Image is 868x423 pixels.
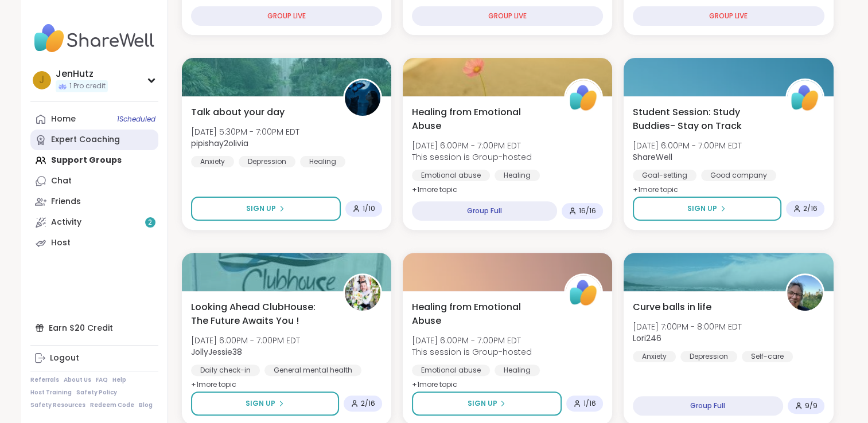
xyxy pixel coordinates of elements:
span: [DATE] 6:00PM - 7:00PM EDT [633,140,742,151]
div: GROUP LIVE [633,6,824,26]
div: Emotional abuse [412,170,490,181]
div: Healing [495,170,540,181]
button: Sign Up [412,391,562,416]
span: This session is Group-hosted [412,151,532,163]
img: ShareWell [566,80,601,116]
span: 1 / 16 [583,399,596,408]
a: Blog [139,401,153,409]
a: Safety Policy [76,389,117,397]
span: Sign Up [246,203,276,214]
div: Logout [50,352,79,364]
span: This session is Group-hosted [412,346,532,358]
span: [DATE] 7:00PM - 8:00PM EDT [633,321,742,332]
img: pipishay2olivia [345,80,380,116]
span: Healing from Emotional Abuse [412,105,551,133]
a: Chat [30,171,158,191]
div: General mental health [264,365,361,376]
div: Host [51,237,71,249]
img: JollyJessie38 [345,275,380,311]
a: Host Training [30,389,72,397]
a: Expert Coaching [30,130,158,150]
a: Safety Resources [30,401,85,409]
span: 1 / 10 [363,204,375,213]
span: 9 / 9 [805,401,818,410]
span: 2 / 16 [361,399,375,408]
div: Chat [51,175,72,187]
img: Lori246 [787,275,823,311]
img: ShareWell Nav Logo [30,18,158,58]
span: Curve balls in life [633,300,711,314]
span: Talk about your day [191,105,285,119]
div: Friends [51,196,81,207]
div: Goal-setting [633,170,696,181]
a: Activity2 [30,212,158,233]
a: Home1Scheduled [30,109,158,130]
span: Sign Up [687,203,717,214]
span: Sign Up [467,398,497,409]
span: [DATE] 6:00PM - 7:00PM EDT [412,335,532,346]
b: ShareWell [633,151,672,163]
button: Sign Up [633,197,781,221]
span: 1 Scheduled [117,115,155,124]
div: Activity [51,217,81,228]
span: [DATE] 6:00PM - 7:00PM EDT [412,140,532,151]
a: Logout [30,348,158,369]
div: GROUP LIVE [191,6,382,26]
span: 2 [148,218,152,228]
div: Expert Coaching [51,134,120,146]
a: Host [30,233,158,253]
b: JollyJessie38 [191,346,242,358]
div: Depression [239,156,295,167]
div: Healing [495,365,540,376]
div: Healing [300,156,345,167]
a: Referrals [30,376,59,384]
div: Daily check-in [191,365,260,376]
div: JenHutz [56,68,108,80]
div: Anxiety [633,351,676,362]
b: Lori246 [633,332,661,344]
span: Student Session: Study Buddies- Stay on Track [633,105,772,133]
img: ShareWell [787,80,823,116]
span: Looking Ahead ClubHouse: The Future Awaits You ! [191,300,330,328]
div: Anxiety [191,156,234,167]
div: Group Full [633,396,783,416]
div: Emotional abuse [412,365,490,376]
button: Sign Up [191,197,341,221]
a: Friends [30,191,158,212]
span: [DATE] 6:00PM - 7:00PM EDT [191,335,300,346]
a: About Us [64,376,91,384]
div: Earn $20 Credit [30,318,158,338]
span: 1 Pro credit [69,81,106,91]
a: FAQ [96,376,108,384]
b: pipishay2olivia [191,138,248,149]
span: Sign Up [246,398,275,409]
div: Home [51,113,76,125]
div: Depression [680,351,737,362]
span: J [39,73,44,88]
span: [DATE] 5:30PM - 7:00PM EDT [191,126,299,138]
a: Help [112,376,126,384]
img: ShareWell [566,275,601,311]
div: Self-care [742,351,793,362]
div: Good company [701,170,776,181]
a: Redeem Code [90,401,134,409]
div: GROUP LIVE [412,6,603,26]
span: 16 / 16 [579,206,596,216]
div: Group Full [412,201,557,221]
span: 2 / 16 [803,204,818,213]
button: Sign Up [191,391,339,416]
span: Healing from Emotional Abuse [412,300,551,328]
